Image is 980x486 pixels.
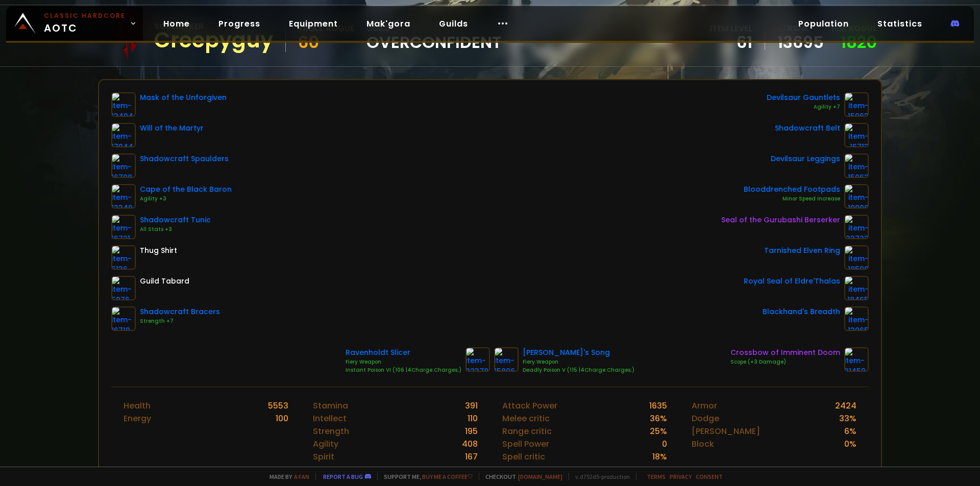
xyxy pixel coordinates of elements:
div: Shadowcraft Spaulders [140,154,229,164]
div: Ravenholdt Slicer [346,347,461,358]
div: 391 [465,399,478,412]
div: Spell critic [502,450,545,463]
div: 110 [468,412,478,425]
div: Royal Seal of Eldre'Thalas [744,276,840,287]
div: Energy [124,412,151,425]
div: 100 [276,412,288,425]
a: Buy me a coffee [422,473,473,480]
div: Deadly Poison V (115 |4Charge:Charges;) [523,366,634,374]
div: 6 % [844,425,856,438]
img: item-17044 [111,123,136,147]
div: [PERSON_NAME]'s Song [523,347,634,358]
div: 25 % [650,425,667,438]
div: Seal of the Gurubashi Berserker [721,215,840,225]
a: Home [155,13,198,34]
img: item-16713 [844,123,869,147]
div: Blooddrenched Footpads [744,184,840,195]
img: item-19906 [844,184,869,209]
div: 1635 [649,399,667,412]
div: Cape of the Black Baron [140,184,232,195]
div: Will of the Martyr [140,123,204,134]
div: Crossbow of Imminent Doom [730,347,840,358]
img: item-15806 [494,347,519,372]
div: 0 [662,438,667,450]
a: Progress [210,13,268,34]
a: a fan [294,473,309,480]
img: item-6136 [111,245,136,270]
div: Intellect [313,412,347,425]
span: v. d752d5 - production [569,473,630,480]
a: Classic HardcoreAOTC [6,6,143,41]
div: Devilsaur Gauntlets [767,92,840,103]
a: Report a bug [323,473,363,480]
a: Statistics [869,13,930,34]
a: Mak'gora [358,13,419,34]
img: item-22722 [844,215,869,239]
div: [PERSON_NAME] [692,425,760,438]
div: Shadowcraft Belt [775,123,840,134]
div: Guild Tabard [140,276,189,287]
img: item-13965 [844,306,869,331]
img: item-5976 [111,276,136,300]
div: Fiery Weapon [346,358,461,366]
div: 408 [462,438,478,450]
span: Made by [263,473,309,480]
div: Agility +3 [140,195,232,203]
img: item-15063 [844,92,869,117]
a: Population [790,13,857,34]
img: item-13404 [111,92,136,117]
div: Strength [313,425,349,438]
img: item-16708 [111,154,136,178]
a: [DOMAIN_NAME] [518,473,562,480]
img: item-18465 [844,276,869,300]
div: 33 % [839,412,856,425]
div: Fiery Weapon [523,358,634,366]
div: Shadowcraft Tunic [140,215,211,225]
a: 13695 [777,35,824,50]
img: item-16721 [111,215,136,239]
div: Thug Shirt [140,245,177,256]
a: Consent [696,473,723,480]
div: Creepyguy [154,33,273,48]
div: Tarnished Elven Ring [764,245,840,256]
div: 167 [465,450,478,463]
div: 2424 [835,399,856,412]
div: Agility +7 [767,103,840,111]
div: 36 % [650,412,667,425]
span: Checkout [479,473,562,480]
div: Scope (+3 Damage) [730,358,840,366]
a: Guilds [431,13,476,34]
img: item-18500 [844,245,869,270]
div: Spell Power [502,438,549,450]
span: Overconfident [366,35,501,50]
div: 5553 [268,399,288,412]
div: Instant Poison VI (106 |4Charge:Charges;) [346,366,461,374]
div: 0 % [844,438,856,450]
div: Armor [692,399,717,412]
img: item-21459 [844,347,869,372]
div: Range critic [502,425,552,438]
span: Support me, [377,473,473,480]
img: item-16710 [111,306,136,331]
div: 18 % [652,450,667,463]
div: Spirit [313,450,334,463]
div: Dodge [692,412,719,425]
img: item-15062 [844,154,869,178]
span: AOTC [44,11,126,36]
div: Shadowcraft Bracers [140,306,220,317]
a: Terms [647,473,666,480]
div: Mask of the Unforgiven [140,92,227,103]
div: All Stats +3 [140,225,211,234]
img: item-22378 [465,347,490,372]
div: Health [124,399,151,412]
div: Agility [313,438,338,450]
div: Melee critic [502,412,550,425]
div: Minor Speed Increase [744,195,840,203]
img: item-13340 [111,184,136,209]
div: Strength +7 [140,317,220,325]
div: Block [692,438,714,450]
div: Stamina [313,399,348,412]
div: guild [366,22,501,50]
div: Devilsaur Leggings [771,154,840,164]
a: Equipment [281,13,346,34]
